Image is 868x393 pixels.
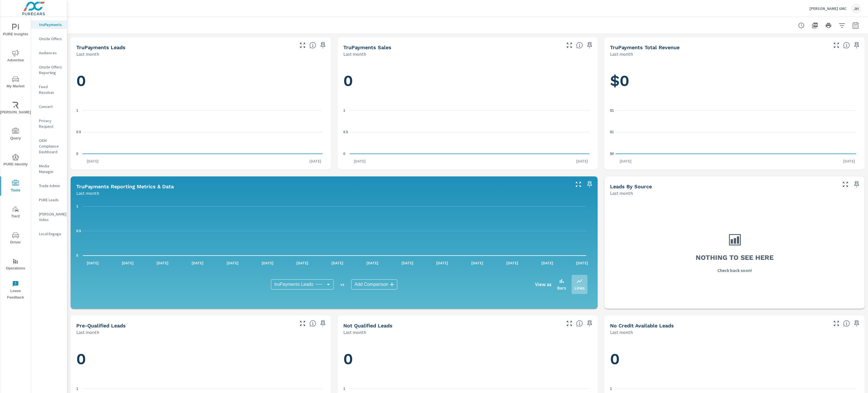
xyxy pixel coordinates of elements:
[39,36,62,42] p: Onsite Offers
[223,260,242,266] p: [DATE]
[610,323,674,329] h5: No Credit Available Leads
[343,152,345,156] text: 0
[31,230,67,238] div: Local Engage
[610,329,633,336] p: Last month
[31,196,67,204] div: PURE Leads
[432,260,452,266] p: [DATE]
[851,3,861,14] div: JH
[76,44,125,50] h5: truPayments Leads
[585,180,594,189] span: Save this to your personalized report
[76,130,81,134] text: 0.5
[343,44,391,50] h5: truPayments Sales
[565,41,574,50] button: Make Fullscreen
[318,41,327,50] span: Save this to your personalized report
[31,83,67,97] div: Feed Resolver
[153,260,172,266] p: [DATE]
[2,24,29,38] span: PURE Insights
[610,44,680,50] h5: truPayments Total Revenue
[610,183,652,189] h5: Leads By Source
[39,104,62,109] p: Convert
[585,319,594,328] span: Save this to your personalized report
[852,41,861,50] span: Save this to your personalized report
[832,319,841,328] button: Make Fullscreen
[31,210,67,224] div: [PERSON_NAME] Video
[610,349,859,369] h1: 0
[2,232,29,246] span: Driver
[351,279,397,290] div: Add Comparison
[557,284,566,291] p: Bars
[350,158,370,164] p: [DATE]
[343,130,348,134] text: 0.5
[832,41,841,50] button: Make Fullscreen
[39,211,62,223] p: [PERSON_NAME] Video
[39,163,62,174] p: Media Manager
[696,253,774,262] h3: Nothing to see here
[31,162,67,176] div: Media Manager
[343,109,345,113] text: 1
[76,71,325,90] h1: 0
[565,319,574,328] button: Make Fullscreen
[39,118,62,129] p: Privacy Request
[343,51,366,57] p: Last month
[850,20,861,31] button: Select Date Range
[467,260,487,266] p: [DATE]
[31,182,67,190] div: Trade Admin
[298,41,307,50] button: Make Fullscreen
[2,102,29,116] span: [PERSON_NAME]
[118,260,138,266] p: [DATE]
[39,22,62,27] p: truPayments
[398,260,417,266] p: [DATE]
[355,282,388,287] span: Add Comparison
[537,260,557,266] p: [DATE]
[292,260,312,266] p: [DATE]
[274,282,313,287] span: truPayments Leads
[572,158,592,164] p: [DATE]
[576,42,583,49] span: Number of sales matched to a truPayments lead. [Source: This data is sourced from the dealer's DM...
[2,280,29,301] span: Leave Feedback
[31,63,67,77] div: Onsite Offers Reporting
[2,180,29,194] span: Tools
[39,197,62,203] p: PURE Leads
[576,320,583,327] span: A basic review has been done and has not approved the credit worthiness of the lead by the config...
[502,260,522,266] p: [DATE]
[76,229,81,233] text: 0.5
[572,260,592,266] p: [DATE]
[836,20,848,31] button: Apply Filters
[610,387,612,391] text: 1
[76,349,325,369] h1: 0
[610,71,859,90] h1: $0
[31,116,67,131] div: Privacy Request
[39,231,62,237] p: Local Engage
[2,128,29,142] span: Query
[843,320,850,327] span: A lead that has been submitted but has not gone through the credit application process.
[843,42,850,49] span: Total revenue from sales matched to a truPayments lead. [Source: This data is sourced from the de...
[343,323,392,329] h5: Not Qualified Leads
[188,260,207,266] p: [DATE]
[76,323,126,329] h5: Pre-Qualified Leads
[334,282,351,287] p: vs
[610,152,614,156] text: $0
[343,71,592,90] h1: 0
[309,320,316,327] span: A basic review has been done and approved the credit worthiness of the lead by the configured cre...
[309,42,316,49] span: The number of truPayments leads.
[610,109,614,113] text: $1
[298,319,307,328] button: Make Fullscreen
[2,76,29,90] span: My Market
[271,279,334,290] div: truPayments Leads
[2,50,29,64] span: Advertise
[76,254,78,258] text: 0
[39,138,62,155] p: OEM Compliance Dashboard
[318,319,327,328] span: Save this to your personalized report
[31,20,67,29] div: truPayments
[610,51,633,57] p: Last month
[31,34,67,43] div: Onsite Offers
[76,152,78,156] text: 0
[574,284,585,291] p: Lines
[76,183,174,189] h5: truPayments Reporting Metrics & Data
[585,41,594,50] span: Save this to your personalized report
[0,17,31,303] div: nav menu
[616,158,635,164] p: [DATE]
[823,20,834,31] button: Print Report
[83,158,103,164] p: [DATE]
[76,204,78,208] text: 1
